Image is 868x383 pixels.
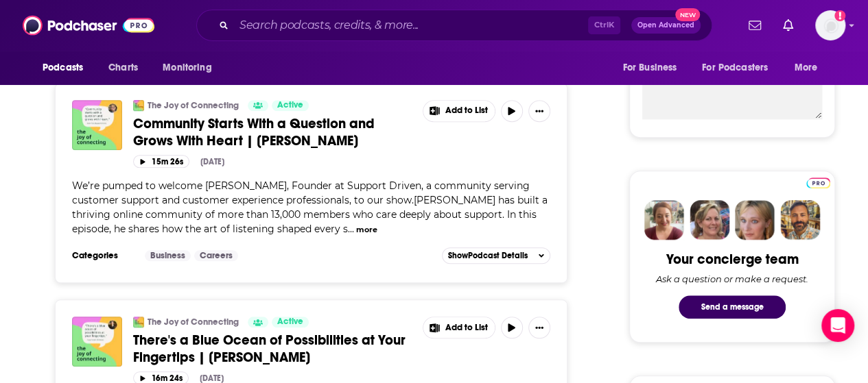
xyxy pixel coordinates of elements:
[743,14,766,37] a: Show notifications dropdown
[163,58,211,77] span: Monitoring
[690,200,729,240] img: Barbara Profile
[133,332,413,366] a: There's a Blue Ocean of Possibilities at Your Fingertips | [PERSON_NAME]
[834,10,845,21] svg: Add a profile image
[423,101,495,121] button: Show More Button
[200,157,224,166] div: [DATE]
[33,55,101,81] button: open menu
[194,250,238,261] a: Careers
[108,58,138,77] span: Charts
[348,223,354,235] span: ...
[234,14,588,36] input: Search podcasts, credits, & more...
[277,99,303,112] span: Active
[679,295,786,319] button: Send a message
[666,251,799,268] div: Your concierge team
[821,309,854,342] div: Open Intercom Messenger
[272,317,309,328] a: Active
[806,175,830,188] a: Pro website
[588,16,620,34] span: Ctrl K
[777,14,799,37] a: Show notifications dropdown
[448,251,528,260] span: Show Podcast Details
[72,100,122,150] img: Community Starts With a Question and Grows With Heart | Scott Tran
[693,55,788,81] button: open menu
[815,10,845,40] span: Logged in as vyoeupb
[356,224,377,236] button: more
[806,177,830,188] img: Podchaser Pro
[99,55,146,81] a: Charts
[133,100,144,111] img: The Joy of Connecting
[528,100,550,122] button: Show More Button
[43,58,83,77] span: Podcasts
[442,247,550,264] button: ShowPodcast Details
[637,22,694,29] span: Open Advanced
[148,100,239,111] a: The Joy of Connecting
[644,200,684,240] img: Sydney Profile
[145,250,191,261] a: Business
[675,8,700,21] span: New
[72,250,134,261] h3: Categories
[272,100,309,111] a: Active
[133,155,189,168] button: 15m 26s
[196,10,712,41] div: Search podcasts, credits, & more...
[72,180,548,235] span: We’re pumped to welcome [PERSON_NAME], Founder at Support Driven, a community serving customer su...
[133,115,375,149] span: Community Starts With a Question and Grows With Heart | [PERSON_NAME]
[148,317,239,328] a: The Joy of Connecting
[23,12,154,38] img: Podchaser - Follow, Share and Rate Podcasts
[153,55,229,81] button: open menu
[133,332,406,366] span: There's a Blue Ocean of Possibilities at Your Fingertips | [PERSON_NAME]
[656,273,808,284] div: Ask a question or make a request.
[613,55,694,81] button: open menu
[795,58,818,77] span: More
[815,10,845,40] button: Show profile menu
[445,323,488,333] span: Add to List
[133,115,413,149] a: Community Starts With a Question and Grows With Heart | [PERSON_NAME]
[702,58,768,77] span: For Podcasters
[631,17,701,34] button: Open AdvancedNew
[72,317,122,367] img: There's a Blue Ocean of Possibilities at Your Fingertips | Yuval Yarden
[622,58,677,77] span: For Business
[133,317,144,328] img: The Joy of Connecting
[735,200,775,240] img: Jules Profile
[785,55,835,81] button: open menu
[277,315,303,329] span: Active
[528,317,550,338] button: Show More Button
[423,317,495,338] button: Show More Button
[815,10,845,40] img: User Profile
[445,106,488,116] span: Add to List
[200,373,224,383] div: [DATE]
[780,200,820,240] img: Jon Profile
